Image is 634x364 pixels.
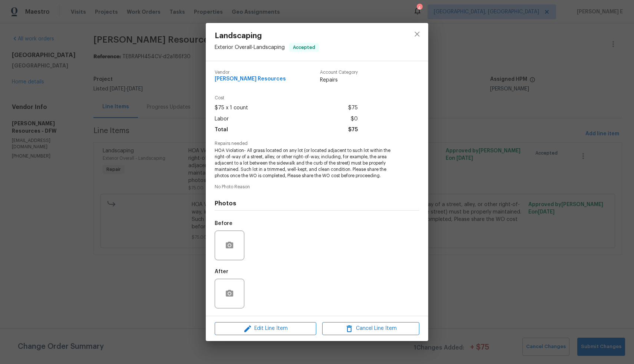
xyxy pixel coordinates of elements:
span: $0 [351,114,358,125]
span: Total [215,125,228,135]
span: Labor [215,114,229,125]
span: Repairs [320,76,358,84]
button: Edit Line Item [215,322,316,335]
span: Landscaping [215,32,319,40]
span: Vendor [215,70,286,75]
span: Edit Line Item [217,324,314,333]
span: Cost [215,96,358,100]
span: Cancel Line Item [324,324,417,333]
span: Account Category [320,70,358,75]
h5: Before [215,221,232,226]
span: No Photo Reason [215,185,419,189]
span: HOA Violation- All grass located on any lot (or located adjacent to such lot within the right-of-... [215,148,399,179]
h4: Photos [215,200,419,207]
span: $75 [348,125,358,135]
div: 4 [417,4,422,12]
button: close [408,25,426,43]
h5: After [215,269,228,274]
span: Exterior Overall - Landscaping [215,45,285,50]
button: Cancel Line Item [322,322,419,335]
span: [PERSON_NAME] Resources [215,76,286,82]
span: Accepted [290,44,318,51]
span: $75 x 1 count [215,103,248,113]
span: Repairs needed [215,141,419,146]
span: $75 [348,103,358,113]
